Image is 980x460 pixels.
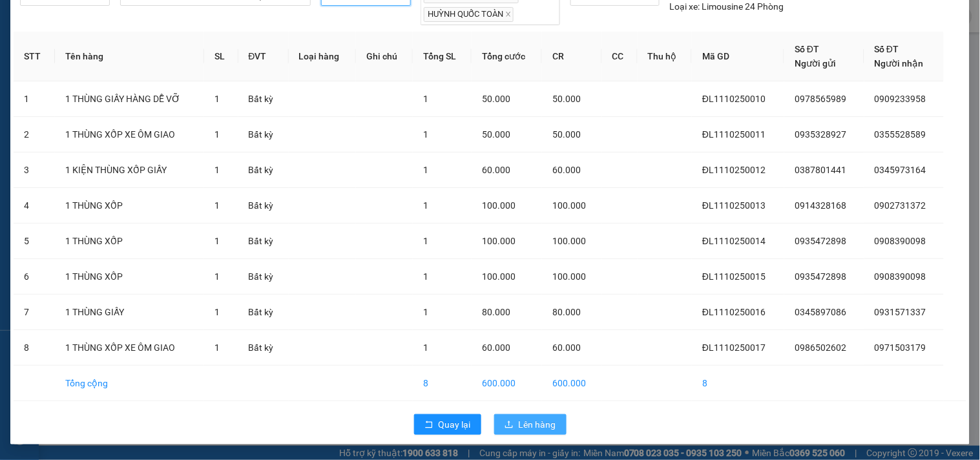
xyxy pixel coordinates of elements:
span: 100.000 [482,200,516,211]
span: 0902731372 [875,200,926,211]
td: 5 [14,224,55,259]
span: ĐL1110250010 [702,94,766,104]
span: 1 [423,94,428,104]
th: STT [14,32,55,81]
span: 60.000 [482,165,510,175]
span: 80.000 [552,307,581,317]
td: 600.000 [542,366,601,401]
th: Mã GD [692,32,784,81]
span: 0345973164 [875,165,926,175]
td: 1 THÙNG XỐP XE ÔM GIAO [55,117,204,152]
span: Nhận: [123,12,154,26]
div: 0382294563 [11,40,114,58]
span: 1 [423,342,428,353]
span: 50.000 [482,94,510,104]
th: Ghi chú [356,32,413,81]
td: 1 THÙNG XỐP [55,224,204,259]
td: Bất kỳ [238,330,289,366]
td: Tổng cộng [55,366,204,401]
div: 0336293113 [123,42,214,60]
td: 8 [692,366,784,401]
td: Bất kỳ [238,117,289,152]
th: CR [542,32,601,81]
span: 100.000 [482,236,516,246]
span: 0935328927 [795,129,846,140]
span: 0931571337 [875,307,926,317]
span: AMATA [142,60,207,83]
span: ĐL1110250016 [702,307,766,317]
span: ĐL1110250012 [702,165,766,175]
th: Tổng SL [413,32,472,81]
div: DỌC ĐƯỜNG [123,11,214,42]
span: Quay lại [439,417,471,432]
td: 1 THÙNG XỐP [55,188,204,224]
span: Người gửi [795,58,836,68]
span: ĐL1110250014 [702,236,766,246]
span: 60.000 [482,342,510,353]
td: 1 THÙNG XỐP XE ÔM GIAO [55,330,204,366]
span: 1 [214,129,220,140]
span: ĐL1110250015 [702,271,766,282]
span: 50.000 [552,94,581,104]
td: 1 THÙNG GIẤY [55,295,204,330]
th: Thu hộ [638,32,693,81]
span: 0908390098 [875,271,926,282]
span: ĐL1110250017 [702,342,766,353]
span: 60.000 [552,165,581,175]
th: Tên hàng [55,32,204,81]
span: 1 [423,165,428,175]
td: 8 [14,330,55,366]
span: Gửi: [11,11,31,25]
span: 0908390098 [875,236,926,246]
span: 0387801441 [795,165,846,175]
th: Tổng cước [472,32,542,81]
td: 2 [14,117,55,152]
span: 50.000 [552,129,581,140]
span: HUỲNH QUỐC TOÀN [424,7,514,22]
span: 80.000 [482,307,510,317]
td: 600.000 [472,366,542,401]
span: 1 [214,271,220,282]
td: Bất kỳ [238,152,289,188]
td: 1 THÙNG XỐP [55,259,204,295]
span: rollback [424,420,433,430]
span: 1 [423,271,428,282]
span: close [505,11,512,17]
span: 0355528589 [875,129,926,140]
span: 60.000 [552,342,581,353]
div: [PERSON_NAME] [11,11,114,40]
span: upload [505,420,514,430]
div: 110.000 [10,90,116,106]
span: 100.000 [552,271,586,282]
td: 1 [14,81,55,117]
span: 0971503179 [875,342,926,353]
td: Bất kỳ [238,81,289,117]
td: 7 [14,295,55,330]
td: Bất kỳ [238,188,289,224]
span: Lên hàng [519,417,556,432]
td: 1 THÙNG GIẤY HÀNG DỄ VỠ [55,81,204,117]
span: ĐL1110250011 [702,129,766,140]
span: 1 [214,307,220,317]
span: 0909233958 [875,94,926,104]
span: Số ĐT [795,44,819,54]
th: Loại hàng [289,32,356,81]
th: CC [602,32,638,81]
span: 0986502602 [795,342,846,353]
span: 100.000 [482,271,516,282]
th: ĐVT [238,32,289,81]
span: 100.000 [552,200,586,211]
span: 0935472898 [795,236,846,246]
span: 1 [423,236,428,246]
td: Bất kỳ [238,224,289,259]
td: 1 KIỆN THÙNG XỐP GIẤY [55,152,204,188]
td: 6 [14,259,55,295]
td: Bất kỳ [238,295,289,330]
span: 1 [214,200,220,211]
span: 0914328168 [795,200,846,211]
span: CR : [10,92,30,105]
span: 50.000 [482,129,510,140]
span: DĐ: [123,67,142,81]
span: 0978565989 [795,94,846,104]
td: 4 [14,188,55,224]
